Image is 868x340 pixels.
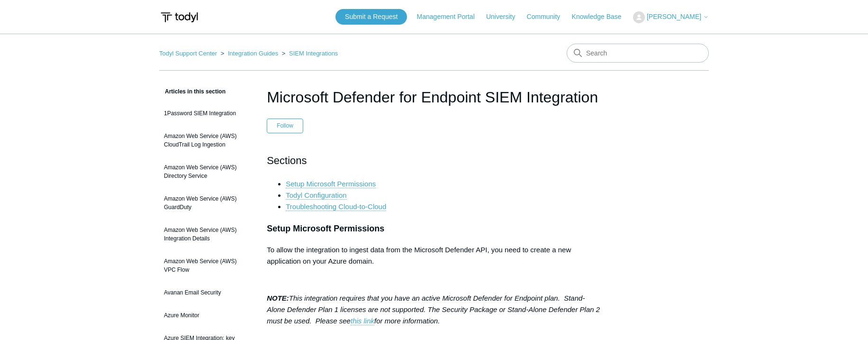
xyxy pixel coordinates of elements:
a: Setup Microsoft Permissions [286,180,376,188]
a: Community [527,12,570,22]
em: This integration requires that you have an active Microsoft Defender for Endpoint plan. Stand-Alo... [267,294,600,325]
img: Todyl Support Center Help Center home page [159,9,199,26]
a: Azure Monitor [159,306,253,324]
span: [PERSON_NAME] [647,13,701,20]
strong: NOTE: [267,294,289,302]
a: Management Portal [417,12,484,22]
a: SIEM Integrations [289,50,338,57]
h1: Microsoft Defender for Endpoint SIEM Integration [267,86,601,109]
h3: Setup Microsoft Permissions [267,222,601,236]
p: To allow the integration to ingest data from the Microsoft Defender API, you need to create a new... [267,244,601,267]
a: Integration Guides [228,50,278,57]
input: Search [567,44,709,63]
li: Todyl Support Center [159,50,219,57]
a: Todyl Configuration [286,191,346,200]
li: Integration Guides [219,50,280,57]
a: Knowledge Base [572,12,631,22]
li: SIEM Integrations [280,50,338,57]
a: Amazon Web Service (AWS) GuardDuty [159,190,253,216]
a: Amazon Web Service (AWS) Directory Service [159,158,253,185]
a: Submit a Request [335,9,407,25]
a: Amazon Web Service (AWS) VPC Flow [159,252,253,279]
h2: Sections [267,152,601,169]
a: this link [351,317,374,325]
a: University [486,12,524,22]
a: 1Password SIEM Integration [159,104,253,122]
a: Troubleshooting Cloud-to-Cloud [286,202,386,211]
button: [PERSON_NAME] [633,11,709,23]
a: Amazon Web Service (AWS) Integration Details [159,221,253,248]
button: Follow Article [267,119,303,133]
a: Todyl Support Center [159,50,217,57]
a: Avanan Email Security [159,284,253,302]
a: Amazon Web Service (AWS) CloudTrail Log Ingestion [159,127,253,154]
span: Articles in this section [159,88,226,95]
